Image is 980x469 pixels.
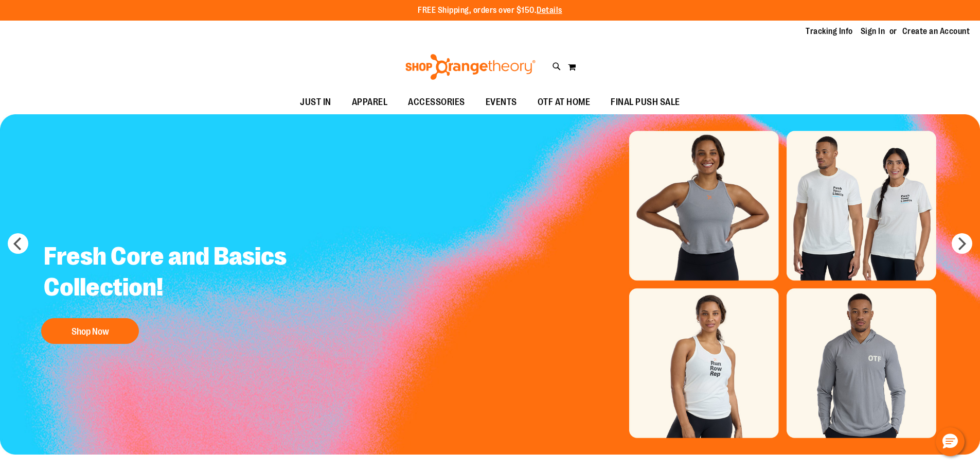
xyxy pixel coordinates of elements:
span: OTF AT HOME [538,91,591,114]
a: JUST IN [290,91,342,114]
a: APPAREL [342,91,398,114]
a: EVENTS [475,91,527,114]
img: Shop Orangetheory [404,54,537,80]
button: Hello, have a question? Let’s chat. [936,427,965,456]
h2: Fresh Core and Basics Collection! [36,233,310,313]
a: OTF AT HOME [527,91,601,114]
button: next [952,233,972,254]
button: Shop Now [41,318,139,344]
a: Details [537,6,562,15]
span: ACCESSORIES [408,91,465,114]
a: FINAL PUSH SALE [600,91,690,114]
button: prev [8,233,28,254]
a: ACCESSORIES [398,91,475,114]
span: APPAREL [352,91,388,114]
a: Sign In [861,26,885,37]
a: Create an Account [902,26,970,37]
span: JUST IN [300,91,331,114]
span: EVENTS [486,91,517,114]
a: Tracking Info [806,26,853,37]
span: FINAL PUSH SALE [611,91,680,114]
a: Fresh Core and Basics Collection! Shop Now [36,233,310,349]
p: FREE Shipping, orders over $150. [418,5,562,16]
